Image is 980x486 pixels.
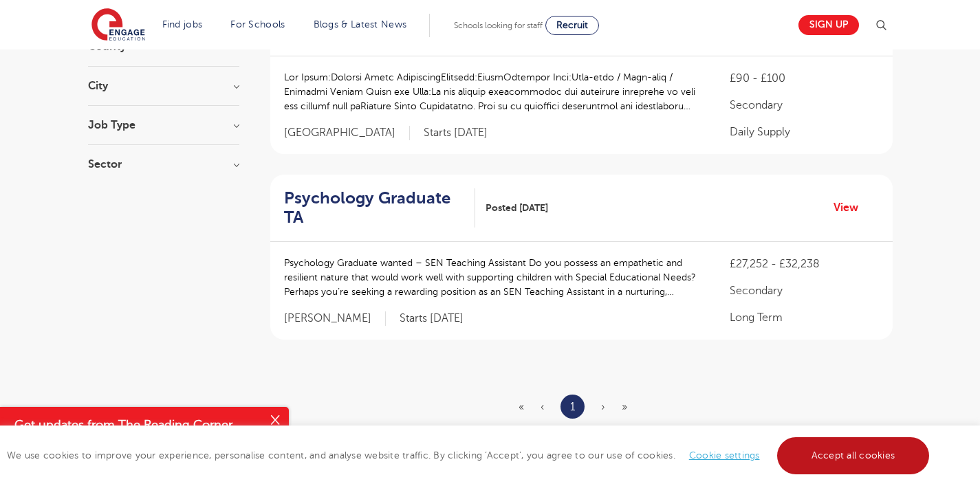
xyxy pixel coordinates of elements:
span: › [601,401,605,413]
a: Cookie settings [689,450,760,461]
p: Starts [DATE] [424,126,488,140]
p: Lor Ipsum:Dolorsi Ametc AdipiscingElitsedd:EiusmOdtempor Inci:Utla-etdo / Magn-aliq / Enimadmi Ve... [284,70,703,113]
span: » [622,401,627,413]
a: Blogs & Latest News [314,19,407,30]
p: Long Term [730,309,878,326]
h3: County [88,41,239,52]
h3: Job Type [88,120,239,131]
span: « [519,401,524,413]
a: View [834,199,869,217]
span: [GEOGRAPHIC_DATA] [284,126,410,140]
p: Daily Supply [730,124,878,140]
a: Accept all cookies [777,437,930,474]
span: Schools looking for staff [454,21,543,30]
a: Sign up [798,15,859,35]
p: Secondary [730,283,878,299]
p: Starts [DATE] [400,311,464,326]
a: Recruit [545,16,599,35]
p: £90 - £100 [730,70,878,87]
a: 1 [570,398,575,416]
h4: Get updates from The Reading Corner [14,417,260,434]
a: Find jobs [162,19,203,30]
span: Posted [DATE] [486,201,548,215]
span: We use cookies to improve your experience, personalise content, and analyse website traffic. By c... [7,450,933,461]
p: Secondary [730,97,878,113]
span: ‹ [541,401,544,413]
span: Recruit [556,20,588,30]
p: Psychology Graduate wanted – SEN Teaching Assistant Do you possess an empathetic and resilient na... [284,256,703,299]
h3: Sector [88,159,239,170]
p: £27,252 - £32,238 [730,256,878,272]
h2: Psychology Graduate TA [284,188,465,228]
img: Engage Education [91,8,145,43]
a: Psychology Graduate TA [284,188,476,228]
a: For Schools [230,19,285,30]
h3: City [88,80,239,91]
span: [PERSON_NAME] [284,311,386,326]
button: Close [261,407,289,434]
